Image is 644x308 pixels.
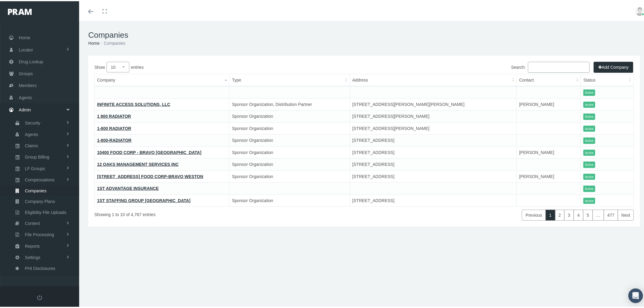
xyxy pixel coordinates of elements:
span: Active [583,184,595,191]
th: Contact: activate to sort column ascending [517,73,581,85]
a: 10400 FOOD CORP - BRAVO [GEOGRAPHIC_DATA] [97,149,201,154]
a: 2 [555,208,565,219]
li: Companies [100,39,125,45]
img: PRAM_20_x_78.png [8,8,32,14]
a: 5 [583,208,593,219]
span: File Processing [25,228,54,239]
td: Sponsor Organization [229,193,350,205]
td: [PERSON_NAME] [517,169,581,181]
span: Active [583,112,595,119]
span: Agents [25,128,38,138]
span: Agents [19,91,32,102]
a: Next [618,208,634,219]
a: 1 [546,208,555,219]
span: Home [19,31,30,42]
a: INFINITE ACCESS SOLUTIONS, LLC [97,101,170,106]
td: [STREET_ADDRESS] [350,157,517,170]
th: Company: activate to sort column descending [95,73,229,85]
button: Add Company [594,61,633,72]
a: Previous [522,208,546,219]
span: Settings [25,251,40,261]
th: Type: activate to sort column ascending [229,73,350,85]
span: Active [583,160,595,167]
div: Open Intercom Messenger [628,287,643,302]
span: Active [583,136,595,143]
td: [STREET_ADDRESS] [350,145,517,157]
a: 1 800 RADIATOR [97,113,131,117]
td: Sponsor Organization [229,145,350,157]
span: Content [25,217,40,227]
span: Companies [25,184,47,195]
span: LF Groups [25,162,45,173]
label: Show entries [94,61,364,71]
span: Groups [19,67,33,78]
td: [STREET_ADDRESS][PERSON_NAME][PERSON_NAME] [350,97,517,109]
span: Eligibility File Uploads [25,206,66,216]
span: Members [19,79,37,90]
td: Sponsor Organization [229,133,350,145]
a: … [593,208,604,219]
span: Active [583,173,595,179]
td: [STREET_ADDRESS] [350,193,517,205]
a: 1-800-RADIATOR [97,137,131,142]
a: 1ST STAFFING GROUP [GEOGRAPHIC_DATA] [97,197,191,202]
span: Locator [19,43,33,54]
a: 4 [574,208,583,219]
h1: Companies [88,29,640,39]
a: 3 [564,208,574,219]
span: Active [583,197,595,203]
td: [PERSON_NAME] [517,145,581,157]
span: Security [25,117,40,127]
td: [PERSON_NAME] [517,97,581,109]
select: Showentries [107,61,129,71]
td: Sponsor Organization [229,109,350,121]
span: Compensations [25,173,54,184]
span: Active [583,124,595,131]
span: Active [583,88,595,95]
td: Sponsor Organization [229,169,350,181]
td: Sponsor Organization [229,157,350,170]
span: Claims [25,139,38,150]
span: Active [583,149,595,155]
th: Status: activate to sort column ascending [581,73,634,85]
td: [STREET_ADDRESS][PERSON_NAME] [350,121,517,133]
span: Group Billing [25,151,49,161]
label: Search: [511,61,590,72]
td: [STREET_ADDRESS] [350,133,517,145]
a: 1ST ADVANTAGE INSURANCE [97,185,159,190]
td: Sponsor Organization, Distribution Partner [229,97,350,109]
span: Active [583,100,595,107]
a: 12 OAKS MANAGEMENT SERVICES INC [97,161,179,166]
a: 1-800 RADIATOR [97,125,131,130]
a: Home [88,40,100,44]
span: Company Plans [25,195,55,205]
span: Drug Lookup [19,55,43,66]
span: Reports [25,240,40,250]
th: Address: activate to sort column ascending [350,73,517,85]
a: 477 [604,208,618,219]
td: [STREET_ADDRESS] [350,169,517,181]
td: Sponsor Organization [229,121,350,133]
a: [STREET_ADDRESS] FOOD CORP-BRAVO WESTON [97,173,203,178]
span: PHI Disclosures [25,262,55,272]
input: Search: [528,61,590,72]
td: [STREET_ADDRESS][PERSON_NAME] [350,109,517,121]
span: Admin [19,103,31,114]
